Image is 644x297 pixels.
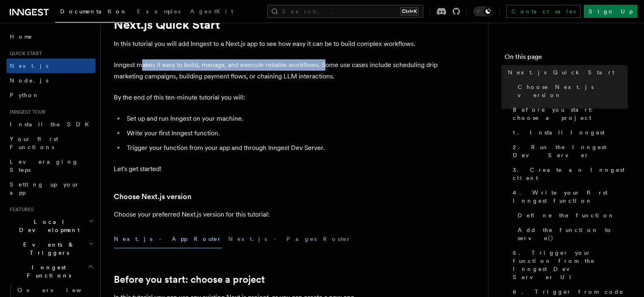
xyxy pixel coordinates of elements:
[10,136,58,150] span: Your first Functions
[114,38,439,50] p: In this tutorial you will add Inngest to a Next.js app to see how easy it can be to build complex...
[584,5,637,18] a: Sign Up
[510,140,628,163] a: 2. Run the Inngest Dev Server
[10,63,48,69] span: Next.js
[267,5,423,18] button: Search...Ctrl+K
[510,125,628,140] a: 1. Install Inngest
[132,2,185,22] a: Examples
[114,274,265,285] a: Before you start: choose a project
[400,7,418,15] kbd: Ctrl+K
[7,117,95,132] a: Install the SDK
[10,181,80,196] span: Setting up your app
[518,83,628,99] span: Choose Next.js version
[60,8,127,15] span: Documentation
[505,52,628,65] h4: On this page
[505,65,628,80] a: Next.js Quick Start
[514,208,628,223] a: Define the function
[7,215,95,237] button: Local Development
[10,92,39,98] span: Python
[124,142,439,154] li: Trigger your function from your app and through Inngest Dev Server.
[114,59,439,82] p: Inngest makes it easy to build, manage, and execute reliable workflows. Some use cases include sc...
[513,166,628,182] span: 3. Create an Inngest client
[7,177,95,200] a: Setting up your app
[510,102,628,125] a: Before you start: choose a project
[513,128,605,137] span: 1. Install Inngest
[114,163,439,175] p: Let's get started!
[7,263,88,280] span: Inngest Functions
[114,209,439,220] p: Choose your preferred Next.js version for this tutorial:
[513,288,624,296] span: 6. Trigger from code
[513,249,628,281] span: 5. Trigger your function from the Inngest Dev Server UI
[506,5,581,18] a: Contact sales
[7,73,95,88] a: Node.js
[114,230,222,248] button: Next.js - App Router
[510,245,628,284] a: 5. Trigger your function from the Inngest Dev Server UI
[7,109,46,115] span: Inngest tour
[10,121,94,128] span: Install the SDK
[510,185,628,208] a: 4. Write your first Inngest function
[513,189,628,205] span: 4. Write your first Inngest function
[514,223,628,245] a: Add the function to serve()
[510,163,628,185] a: 3. Create an Inngest client
[228,230,351,248] button: Next.js - Pages Router
[7,50,42,57] span: Quick start
[518,226,628,242] span: Add the function to serve()
[124,128,439,139] li: Write your first Inngest function.
[518,211,615,219] span: Define the function
[7,88,95,102] a: Python
[17,287,101,293] span: Overview
[7,132,95,154] a: Your first Functions
[114,92,439,103] p: By the end of this ten-minute tutorial you will:
[7,154,95,177] a: Leveraging Steps
[10,33,33,41] span: Home
[7,218,89,234] span: Local Development
[10,158,78,173] span: Leveraging Steps
[190,8,233,15] span: AgentKit
[7,59,95,73] a: Next.js
[473,7,493,16] button: Toggle dark mode
[513,106,628,122] span: Before you start: choose a project
[10,77,48,84] span: Node.js
[7,260,95,283] button: Inngest Functions
[114,17,439,32] h1: Next.js Quick Start
[55,2,132,23] a: Documentation
[7,29,95,44] a: Home
[124,113,439,124] li: Set up and run Inngest on your machine.
[513,143,628,159] span: 2. Run the Inngest Dev Server
[7,241,89,257] span: Events & Triggers
[185,2,238,22] a: AgentKit
[114,191,191,202] a: Choose Next.js version
[514,80,628,102] a: Choose Next.js version
[508,68,614,76] span: Next.js Quick Start
[7,237,95,260] button: Events & Triggers
[7,206,34,213] span: Features
[137,8,180,15] span: Examples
